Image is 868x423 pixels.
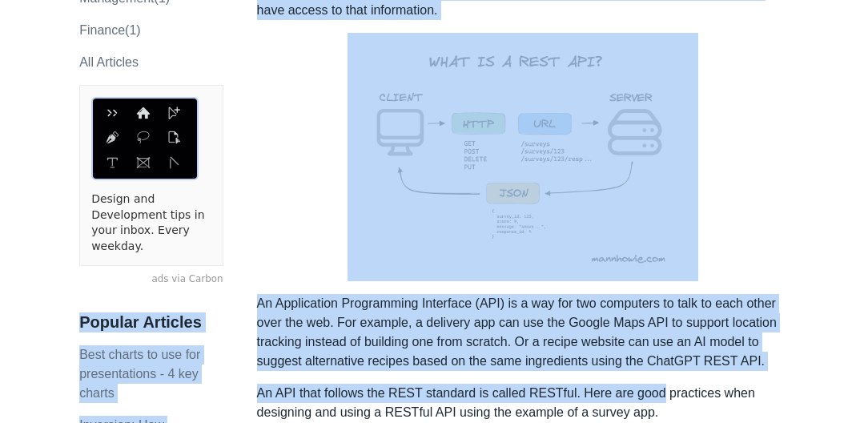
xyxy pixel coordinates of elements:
[348,33,698,281] img: rest-api
[91,191,211,254] a: Design and Development tips in your inbox. Every weekday.
[257,384,789,422] p: An API that follows the REST standard is called RESTful. Here are good practices when designing a...
[79,312,223,332] h3: Popular Articles
[257,294,789,371] p: An Application Programming Interface (API) is a way for two computers to talk to each other over ...
[79,55,139,69] a: All Articles
[79,23,140,37] a: Finance(1)
[91,97,199,180] img: ads via Carbon
[79,348,200,400] a: Best charts to use for presentations - 4 key charts
[79,272,223,287] a: ads via Carbon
